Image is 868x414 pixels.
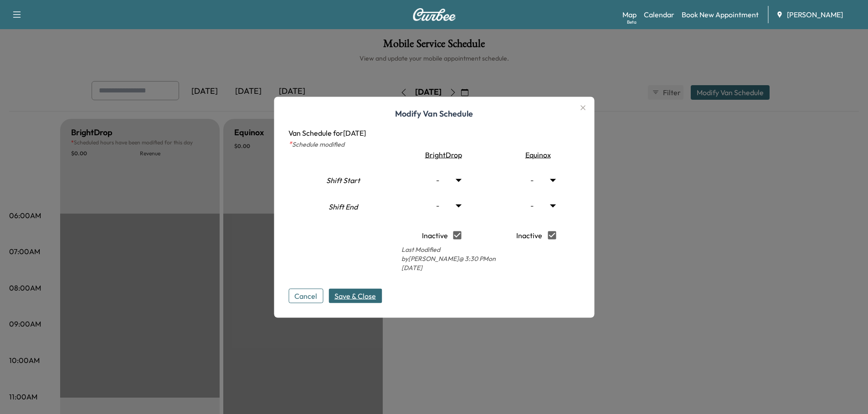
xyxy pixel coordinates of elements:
div: Shift End [310,197,376,225]
div: - [414,167,469,193]
p: Inactive [516,225,542,245]
p: Last Modified by [PERSON_NAME] @ 3:30 PM on [DATE] [383,245,500,272]
a: MapBeta [622,9,637,20]
img: Curbee Logo [412,8,456,21]
p: Schedule modified [288,138,580,149]
div: Shift Start [310,168,376,195]
div: Equinox [503,149,569,160]
span: [PERSON_NAME] [787,9,843,20]
button: Cancel [288,288,323,303]
p: Inactive [422,225,448,245]
div: - [414,193,469,218]
div: - [509,193,564,218]
p: Van Schedule for [DATE] [288,127,580,138]
h1: Modify Van Schedule [288,107,580,127]
button: Save & Close [329,288,382,303]
div: BrightDrop [383,149,500,160]
div: - [509,167,564,193]
a: Book New Appointment [682,9,759,20]
div: Beta [627,19,637,26]
span: Save & Close [334,290,376,301]
a: Calendar [644,9,674,20]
